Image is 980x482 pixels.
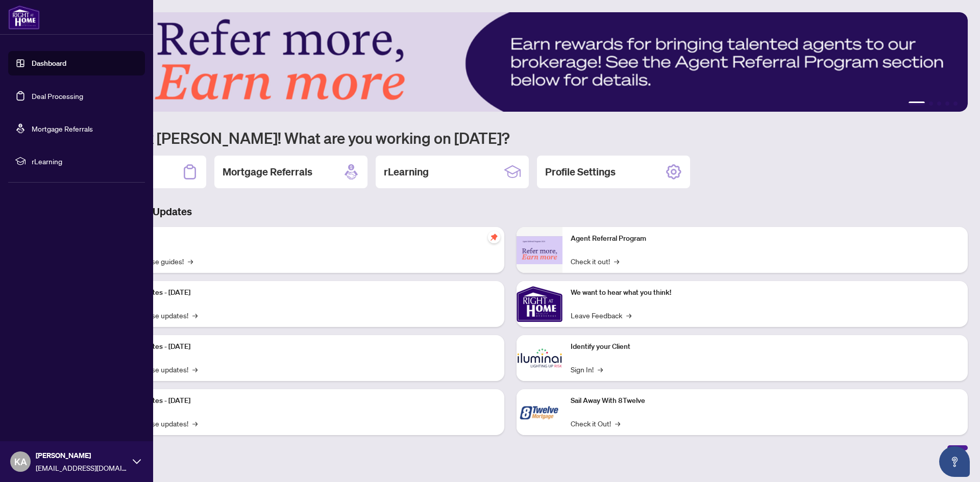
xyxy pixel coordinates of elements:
span: → [615,418,620,429]
p: Platform Updates - [DATE] [107,341,496,352]
a: Check it out!→ [571,256,619,267]
p: Identify your Client [571,341,960,352]
h2: Mortgage Referrals [223,165,312,179]
a: Check it Out!→ [571,418,620,429]
span: pushpin [488,231,500,243]
img: We want to hear what you think! [517,281,562,327]
a: Dashboard [32,59,66,68]
span: [EMAIL_ADDRESS][DOMAIN_NAME] [36,462,128,473]
span: KA [14,454,27,469]
p: Platform Updates - [DATE] [107,287,496,298]
img: Sail Away With 8Twelve [517,389,562,435]
p: Sail Away With 8Twelve [571,395,960,407]
p: Self-Help [107,233,496,244]
span: → [614,256,619,267]
button: 1 [909,102,925,106]
img: logo [8,5,40,30]
button: 2 [929,102,933,106]
a: Mortgage Referrals [32,124,93,133]
a: Deal Processing [32,91,83,100]
img: Identify your Client [517,335,562,381]
img: Agent Referral Program [517,236,562,264]
span: → [188,256,193,267]
p: Agent Referral Program [571,233,960,244]
h2: Profile Settings [545,165,616,179]
span: [PERSON_NAME] [36,450,128,461]
button: 3 [937,102,941,106]
button: 5 [953,102,958,106]
span: → [192,310,198,321]
a: Leave Feedback→ [571,310,631,321]
span: rLearning [32,156,138,167]
p: Platform Updates - [DATE] [107,395,496,407]
span: → [192,418,198,429]
h1: Welcome back [PERSON_NAME]! What are you working on [DATE]? [53,128,968,147]
span: → [626,310,631,321]
button: 4 [945,102,949,106]
span: → [598,364,603,375]
a: Sign In!→ [571,364,603,375]
p: We want to hear what you think! [571,287,960,298]
button: Open asap [939,446,970,477]
span: → [192,364,198,375]
h3: Brokerage & Industry Updates [53,205,968,219]
h2: rLearning [384,165,429,179]
img: Slide 0 [53,12,968,112]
